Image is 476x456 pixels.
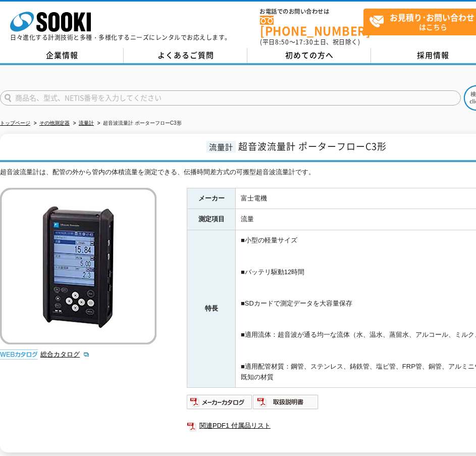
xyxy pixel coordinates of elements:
a: 取扱説明書 [253,401,319,409]
strong: お見積り･お問い合わせ [390,11,474,23]
span: 超音波流量計 ポーターフローC3形 [238,139,387,153]
img: メーカーカタログ [187,394,253,410]
th: 測定項目 [187,209,236,230]
span: 流量計 [206,141,236,153]
th: メーカー [187,188,236,209]
span: お電話でのお問い合わせは [260,9,363,15]
li: 超音波流量計 ポーターフローC3形 [95,118,182,129]
a: 流量計 [79,120,94,126]
p: 日々進化する計測技術と多種・多様化するニーズにレンタルでお応えします。 [10,34,231,40]
a: 初めての方へ [247,48,371,63]
a: 総合カタログ [40,350,90,358]
a: [PHONE_NUMBER] [260,16,363,36]
a: その他測定器 [39,120,70,126]
span: 初めての方へ [285,49,334,61]
span: 17:30 [295,37,313,46]
a: メーカーカタログ [187,401,253,409]
a: よくあるご質問 [124,48,247,63]
th: 特長 [187,230,236,388]
img: 取扱説明書 [253,394,319,410]
span: 8:50 [275,37,289,46]
span: (平日 ～ 土日、祝日除く) [260,37,360,46]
